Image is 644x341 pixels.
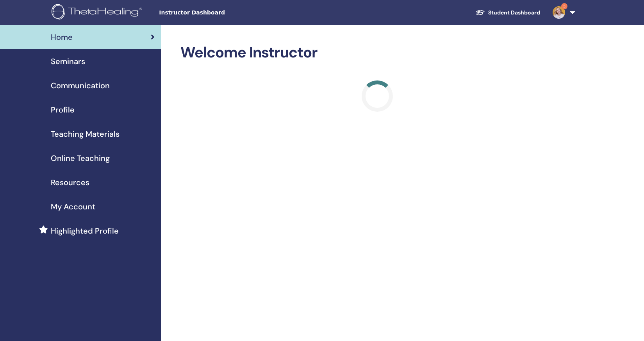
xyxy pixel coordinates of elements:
[51,201,95,212] span: My Account
[51,55,85,67] span: Seminars
[51,177,89,188] span: Resources
[180,44,574,62] h2: Welcome Instructor
[469,5,546,20] a: Student Dashboard
[476,9,485,16] img: graduation-cap-white.svg
[553,6,565,19] img: default.jpg
[51,152,110,164] span: Online Teaching
[51,128,120,140] span: Teaching Materials
[51,80,110,91] span: Communication
[51,31,73,43] span: Home
[52,4,145,21] img: logo.png
[51,225,119,237] span: Highlighted Profile
[561,3,567,9] span: 3
[159,9,276,17] span: Instructor Dashboard
[51,104,75,116] span: Profile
